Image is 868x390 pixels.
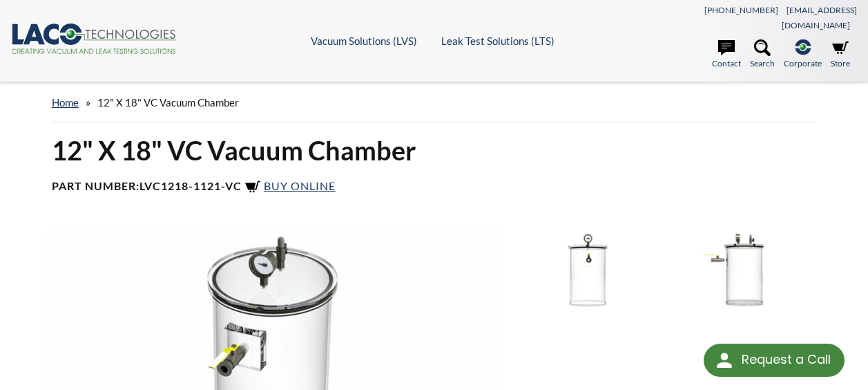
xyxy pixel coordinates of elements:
b: LVC1218-1121-VC [139,179,242,192]
div: Request a Call [742,344,831,375]
h4: Part Number: [52,179,816,196]
a: Leak Test Solutions (LTS) [441,35,554,47]
img: LVC1218-1121-VC, side view [668,229,818,313]
img: LVC1218-1121-VC, front view [512,229,662,313]
a: [EMAIL_ADDRESS][DOMAIN_NAME] [782,5,857,30]
span: Buy Online [264,179,336,192]
a: Search [750,39,775,70]
span: Corporate [784,57,822,70]
a: Store [831,39,850,70]
a: Buy Online [244,179,336,192]
h1: 12" X 18" VC Vacuum Chamber [52,133,816,167]
img: round button [713,349,735,371]
a: [PHONE_NUMBER] [704,5,778,15]
a: Contact [712,39,741,70]
div: » [52,83,816,122]
div: Request a Call [704,344,845,377]
span: 12" X 18" VC Vacuum Chamber [97,96,239,109]
a: home [52,96,79,109]
a: Vacuum Solutions (LVS) [311,35,417,47]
